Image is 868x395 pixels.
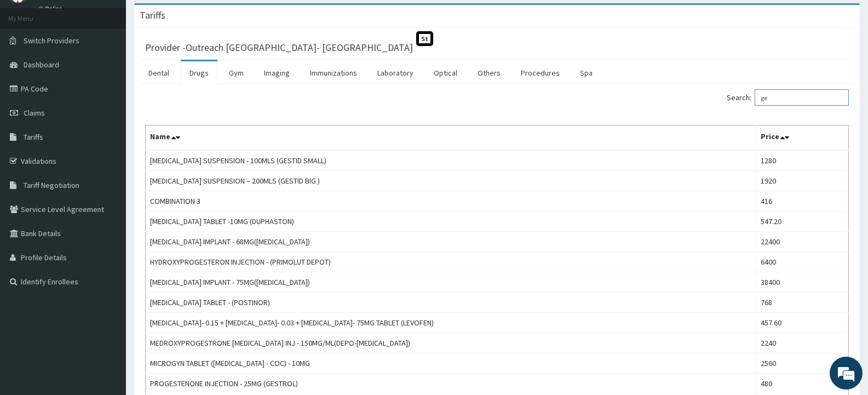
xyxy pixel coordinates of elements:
[756,211,849,232] td: 547.20
[64,124,151,235] span: We're online!
[146,211,756,232] td: [MEDICAL_DATA] TABLET -10MG (DUPHASTON)
[571,61,601,84] a: Spa
[140,61,178,84] a: Dental
[146,272,756,293] td: [MEDICAL_DATA] IMPLANT - 75MG([MEDICAL_DATA])
[146,313,756,333] td: [MEDICAL_DATA]- 0.15 + [MEDICAL_DATA]- 0.03 + [MEDICAL_DATA]- 75MG TABLET (LEVOFEN)
[756,125,849,151] th: Price
[20,55,44,82] img: d_794563401_company_1708531726252_794563401
[24,108,45,118] span: Claims
[146,353,756,374] td: MICROGYN TABLET ([MEDICAL_DATA] - COC) - 10MG
[146,191,756,211] td: COMBINATION 3
[146,171,756,191] td: [MEDICAL_DATA] SUSPENSION – 200MLS (GESTID BIG )
[181,61,217,84] a: Drugs
[146,232,756,252] td: [MEDICAL_DATA] IMPLANT - 68MG([MEDICAL_DATA])
[146,374,756,394] td: PROGESTENONE INJECTION - 25MG (GESTROL)
[24,180,79,190] span: Tariff Negotiation
[145,43,413,53] h3: Provider - Outreach [GEOGRAPHIC_DATA]- [GEOGRAPHIC_DATA]
[301,61,366,84] a: Immunizations
[140,10,165,20] h3: Tariffs
[425,61,466,84] a: Optical
[416,31,433,46] span: St
[756,353,849,374] td: 2560
[24,60,59,70] span: Dashboard
[5,272,209,310] textarea: Type your message and hit 'Enter'
[146,150,756,171] td: [MEDICAL_DATA] SUSPENSION - 100MLS (GESTID SMALL)
[755,89,849,106] input: Search:
[469,61,509,84] a: Others
[756,272,849,293] td: 38400
[756,252,849,272] td: 6400
[38,5,65,13] a: Online
[756,313,849,333] td: 457.60
[756,150,849,171] td: 1280
[220,61,252,84] a: Gym
[512,61,568,84] a: Procedures
[756,191,849,211] td: 416
[756,171,849,191] td: 1920
[727,89,849,106] label: Search:
[756,333,849,353] td: 2240
[255,61,298,84] a: Imaging
[146,252,756,272] td: HYDROXYPROGESTERON INJECTION - (PRIMOLUT DEPOT)
[24,36,79,45] span: Switch Providers
[57,61,184,76] div: Chat with us now
[756,293,849,313] td: 768
[369,61,422,84] a: Laboratory
[146,125,756,151] th: Name
[756,374,849,394] td: 480
[756,232,849,252] td: 22400
[146,293,756,313] td: [MEDICAL_DATA] TABLET - (POSTINOR)
[24,132,43,142] span: Tariffs
[146,333,756,353] td: MEDROXYPROGESTRONE [MEDICAL_DATA] INJ - 150MG/ML(DEPO-[MEDICAL_DATA])
[180,5,206,32] div: Minimize live chat window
